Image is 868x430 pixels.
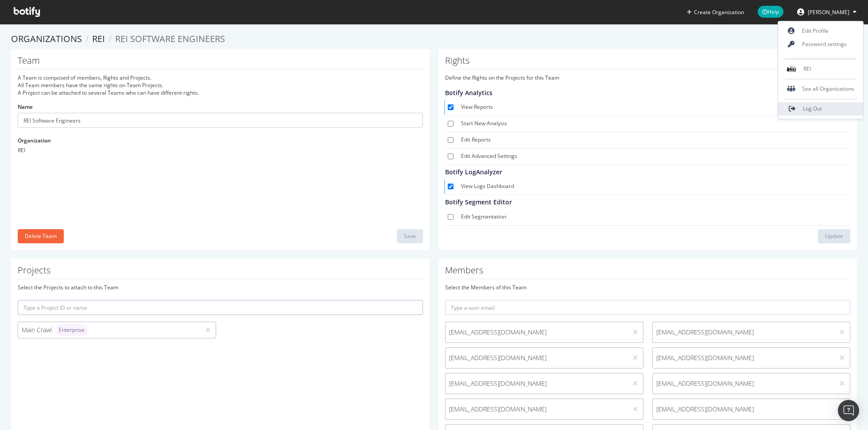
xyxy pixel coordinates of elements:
[808,8,849,16] span: Stephanie Brown
[448,184,453,189] input: View Logs Dashboard
[92,33,105,45] a: REI
[778,102,863,115] a: Log Out
[18,146,423,154] div: REI
[448,137,453,143] input: Edit Reports
[115,33,225,45] span: REI Software Engineers
[448,104,453,110] input: View Reports
[461,103,847,112] label: View Reports
[445,74,850,81] p: Define the Rights on the Projects for this Team
[55,324,88,336] div: brand label
[461,182,847,191] label: View Logs Dashboard
[404,232,416,240] div: Save
[656,353,831,362] span: [EMAIL_ADDRESS][DOMAIN_NAME]
[818,229,850,243] button: Update
[838,400,859,421] div: Open Intercom Messenger
[18,56,423,69] h1: Team
[461,152,847,161] label: Edit Advanced Settings
[18,300,423,315] input: Type a Project ID or name
[790,5,864,19] button: [PERSON_NAME]
[461,136,847,145] label: Edit Reports
[448,154,453,159] input: Edit Advanced Settings
[449,328,624,337] span: [EMAIL_ADDRESS][DOMAIN_NAME]
[449,379,624,388] span: [EMAIL_ADDRESS][DOMAIN_NAME]
[448,214,453,220] input: Edit Segmentation
[59,327,85,333] span: Enterprise
[825,232,843,240] div: Update
[803,105,822,113] span: Log Out
[448,121,453,127] input: Start New Analysis
[461,213,847,222] label: Edit Segmentation
[25,232,57,240] div: Delete Team
[18,113,423,128] input: Name
[445,89,847,96] h4: Botify Analytics
[656,328,831,337] span: [EMAIL_ADDRESS][DOMAIN_NAME]
[11,33,82,45] a: Organizations
[786,64,797,74] img: REI
[445,169,847,175] h4: Botify LogAnalyzer
[778,82,863,96] div: See all Organizations
[461,119,847,128] label: Start New Analysis
[445,199,847,205] h4: Botify Segment Editor
[656,405,831,414] span: [EMAIL_ADDRESS][DOMAIN_NAME]
[18,229,64,243] button: Delete Team
[11,33,857,46] ol: breadcrumbs
[445,300,850,315] input: Type a user email
[22,324,197,336] div: Main Crawl
[778,38,863,51] a: Password settings
[445,265,850,279] h1: Members
[656,379,831,388] span: [EMAIL_ADDRESS][DOMAIN_NAME]
[449,405,624,414] span: [EMAIL_ADDRESS][DOMAIN_NAME]
[758,6,783,18] span: Help
[449,353,624,362] span: [EMAIL_ADDRESS][DOMAIN_NAME]
[18,265,423,279] h1: Projects
[445,56,850,69] h1: Rights
[18,284,423,291] div: Select the Projects to attach to this Team
[686,8,744,16] button: Create Organization
[18,74,423,96] div: A Team is composed of members, Rights and Projects. All Team members have the same rights on Team...
[803,65,811,73] span: REI
[18,137,51,144] label: Organization
[18,103,33,111] label: Name
[778,24,863,38] a: Edit Profile
[397,229,423,243] button: Save
[445,284,850,291] div: Select the Members of this Team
